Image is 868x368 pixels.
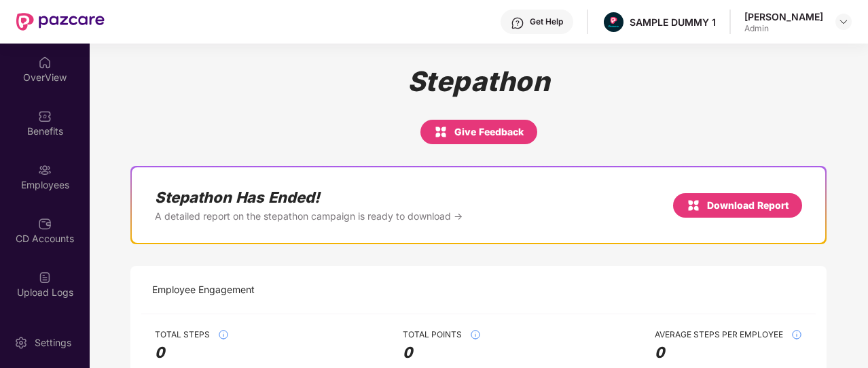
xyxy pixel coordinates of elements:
span: 0 [403,344,481,363]
img: svg+xml;base64,PHN2ZyBpZD0iQ0RfQWNjb3VudHMiIGRhdGEtbmFtZT0iQ0QgQWNjb3VudHMiIHhtbG5zPSJodHRwOi8vd3... [38,217,52,231]
span: Total Steps [155,329,210,340]
img: svg+xml;base64,PHN2ZyBpZD0iSW5mb18tXzMyeDMyIiBkYXRhLW5hbWU9IkluZm8gLSAzMngzMiIgeG1sbnM9Imh0dHA6Ly... [218,329,229,340]
img: svg+xml;base64,PHN2ZyBpZD0iRHJvcGRvd24tMzJ4MzIiIHhtbG5zPSJodHRwOi8vd3d3LnczLm9yZy8yMDAwL3N2ZyIgd2... [838,16,849,27]
div: Get Help [530,16,563,27]
div: SAMPLE DUMMY 1 [630,16,716,29]
img: svg+xml;base64,PHN2ZyBpZD0iRW1wbG95ZWVzIiB4bWxucz0iaHR0cDovL3d3dy53My5vcmcvMjAwMC9zdmciIHdpZHRoPS... [38,163,52,177]
div: Settings [31,336,75,350]
img: svg+xml;base64,PHN2ZyBpZD0iSGVscC0zMngzMiIgeG1sbnM9Imh0dHA6Ly93d3cudzMub3JnLzIwMDAvc3ZnIiB3aWR0aD... [511,16,524,30]
img: svg+xml;base64,PHN2ZyB3aWR0aD0iMTYiIGhlaWdodD0iMTYiIHZpZXdCb3g9IjAgMCAxNiAxNiIgZmlsbD0ibm9uZSIgeG... [687,197,700,214]
img: svg+xml;base64,PHN2ZyBpZD0iVXBsb2FkX0xvZ3MiIGRhdGEtbmFtZT0iVXBsb2FkIExvZ3MiIHhtbG5zPSJodHRwOi8vd3... [38,271,52,284]
h2: Stepathon [408,65,550,98]
span: 0 [655,344,802,363]
div: Admin [744,23,823,34]
span: Average Steps Per Employee [655,329,783,340]
div: [PERSON_NAME] [744,10,823,23]
img: New Pazcare Logo [16,13,105,31]
img: Pazcare_Alternative_logo-01-01.png [604,12,623,32]
span: Total Points [403,329,462,340]
span: Employee Engagement [152,282,255,297]
img: svg+xml;base64,PHN2ZyBpZD0iSW5mb18tXzMyeDMyIiBkYXRhLW5hbWU9IkluZm8gLSAzMngzMiIgeG1sbnM9Imh0dHA6Ly... [470,329,481,340]
img: svg+xml;base64,PHN2ZyBpZD0iSG9tZSIgeG1sbnM9Imh0dHA6Ly93d3cudzMub3JnLzIwMDAvc3ZnIiB3aWR0aD0iMjAiIG... [38,56,52,69]
span: 0 [155,344,229,363]
img: svg+xml;base64,PHN2ZyBpZD0iSW5mb18tXzMyeDMyIiBkYXRhLW5hbWU9IkluZm8gLSAzMngzMiIgeG1sbnM9Imh0dHA6Ly... [791,329,802,340]
img: svg+xml;base64,PHN2ZyB3aWR0aD0iMTYiIGhlaWdodD0iMTYiIHZpZXdCb3g9IjAgMCAxNiAxNiIgZmlsbD0ibm9uZSIgeG... [434,124,448,140]
strong: A detailed report on the stepathon campaign is ready to download → [155,210,463,222]
div: Download Report [687,197,789,214]
img: svg+xml;base64,PHN2ZyBpZD0iU2V0dGluZy0yMHgyMCIgeG1sbnM9Imh0dHA6Ly93d3cudzMub3JnLzIwMDAvc3ZnIiB3aW... [14,336,28,350]
div: Give Feedback [434,124,524,140]
img: svg+xml;base64,PHN2ZyBpZD0iQmVuZWZpdHMiIHhtbG5zPSJodHRwOi8vd3d3LnczLm9yZy8yMDAwL3N2ZyIgd2lkdGg9Ij... [38,110,52,123]
strong: Stepathon Has Ended! [155,188,463,207]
